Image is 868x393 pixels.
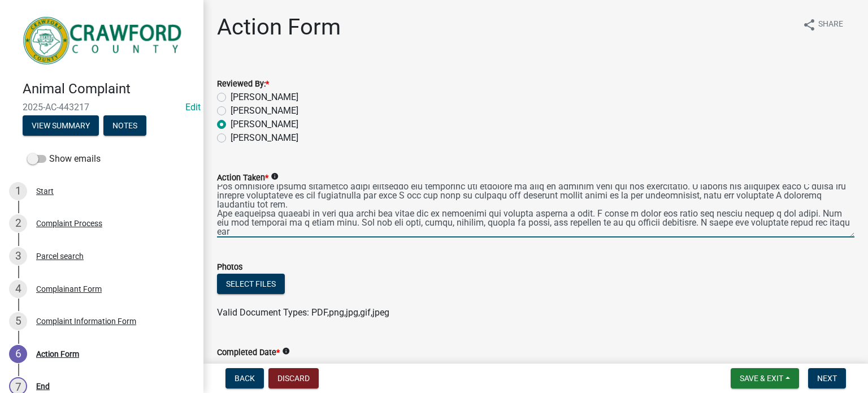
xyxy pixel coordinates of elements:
label: Photos [217,264,242,271]
span: Save & Exit [740,374,783,383]
div: Complainant Form [36,285,102,293]
span: Share [818,18,843,32]
div: 5 [9,312,27,330]
h4: Animal Complaint [23,81,194,97]
i: info [271,172,279,180]
label: Reviewed By: [217,80,269,88]
h1: Action Form [217,14,341,41]
label: Action Taken [217,174,268,182]
label: [PERSON_NAME] [231,104,298,118]
button: Save & Exit [731,368,799,388]
div: Action Form [36,350,79,358]
button: Notes [103,115,146,136]
div: 4 [9,280,27,298]
div: Parcel search [36,252,84,260]
label: [PERSON_NAME] [231,118,298,131]
i: info [282,347,290,355]
button: Discard [268,368,319,388]
div: 3 [9,247,27,265]
button: Select files [217,274,285,294]
wm-modal-confirm: Notes [103,122,146,131]
div: 1 [9,182,27,200]
wm-modal-confirm: Edit Application Number [185,102,201,113]
button: shareShare [793,14,852,36]
span: Next [817,374,837,383]
button: Back [225,368,264,388]
div: 2 [9,214,27,232]
span: Valid Document Types: PDF,png,jpg,gif,jpeg [217,307,389,318]
label: Completed Date [217,349,280,357]
a: Edit [185,102,201,113]
button: View Summary [23,115,99,136]
div: 6 [9,345,27,363]
label: [PERSON_NAME] [231,131,298,145]
span: 2025-AC-443217 [23,102,181,113]
div: Complaint Process [36,219,102,227]
i: share [802,18,816,32]
div: Complaint Information Form [36,317,136,325]
button: Next [808,368,846,388]
span: Back [235,374,255,383]
div: Start [36,187,54,195]
label: [PERSON_NAME] [231,90,298,104]
label: Show emails [27,152,101,166]
wm-modal-confirm: Summary [23,122,99,131]
img: Crawford County, Georgia [23,12,185,69]
div: End [36,382,50,390]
